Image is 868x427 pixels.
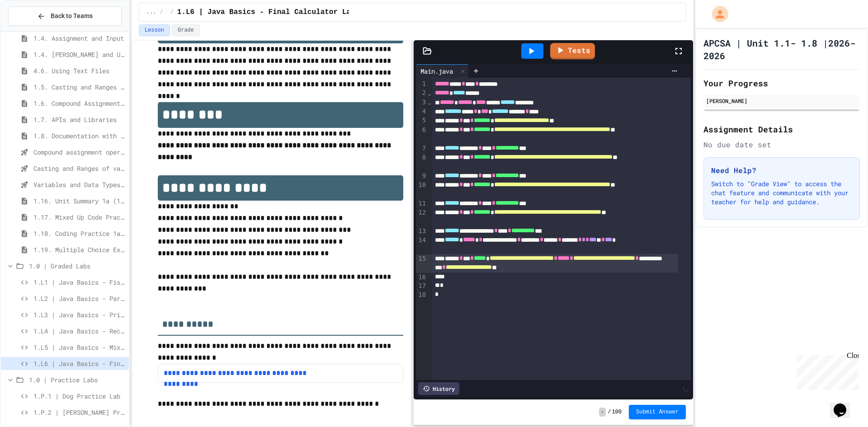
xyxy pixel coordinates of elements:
[29,261,125,271] span: 1.0 | Graded Labs
[33,277,125,287] span: 1.L1 | Java Basics - Fish Lab
[33,50,125,59] span: 1.4. [PERSON_NAME] and User Input
[33,115,125,124] span: 1.7. APIs and Libraries
[33,212,125,222] span: 1.17. Mixed Up Code Practice 1.1-1.6
[33,294,125,303] span: 1.L2 | Java Basics - Paragraphs Lab
[793,352,859,390] iframe: chat widget
[4,4,62,57] div: Chat with us now!Close
[711,165,852,176] h3: Need Help?
[703,37,860,62] h1: APCSA | Unit 1.1- 1.8 |2026-2026
[33,66,125,75] span: 4.6. Using Text Files
[33,326,125,336] span: 1.L4 | Java Basics - Rectangle Lab
[172,24,200,36] button: Grade
[418,382,459,395] div: History
[711,179,852,206] p: Switch to "Grade View" to access the chat feature and communicate with your teacher for help and ...
[33,408,125,417] span: 1.P.2 | [PERSON_NAME] Practice Lab
[599,408,606,417] span: -
[636,408,679,416] span: Submit Answer
[416,89,427,98] div: 2
[33,180,125,189] span: Variables and Data Types - Quiz
[8,6,122,26] button: Back to Teams
[33,359,125,368] span: 1.L6 | Java Basics - Final Calculator Lab
[416,172,427,181] div: 9
[51,11,93,21] span: Back to Teams
[416,291,427,300] div: 18
[416,107,427,116] div: 4
[416,80,427,89] div: 1
[612,408,622,416] span: 100
[416,153,427,172] div: 8
[427,99,432,106] span: Fold line
[427,89,432,97] span: Fold line
[830,391,859,418] iframe: chat widget
[416,66,458,76] div: Main.java
[703,77,860,89] h2: Your Progress
[706,97,857,105] div: [PERSON_NAME]
[416,181,427,199] div: 10
[33,131,125,141] span: 1.8. Documentation with Comments and Preconditions
[703,123,860,136] h2: Assignment Details
[703,139,860,150] div: No due date set
[550,43,595,59] a: Tests
[416,98,427,107] div: 3
[170,9,174,16] span: /
[29,375,125,385] span: 1.0 | Practice Labs
[139,24,170,36] button: Lesson
[33,245,125,254] span: 1.19. Multiple Choice Exercises for Unit 1a (1.1-1.6)
[416,126,427,144] div: 6
[177,7,355,18] span: 1.L6 | Java Basics - Final Calculator Lab
[416,273,427,282] div: 16
[33,229,125,238] span: 1.18. Coding Practice 1a (1.1-1.6)
[33,147,125,157] span: Compound assignment operators - Quiz
[416,199,427,208] div: 11
[703,4,731,24] div: My Account
[416,116,427,125] div: 5
[416,144,427,153] div: 7
[33,99,125,108] span: 1.6. Compound Assignment Operators
[416,208,427,227] div: 12
[146,9,156,16] span: ...
[629,405,686,419] button: Submit Answer
[33,343,125,352] span: 1.L5 | Java Basics - Mixed Number Lab
[416,282,427,291] div: 17
[416,64,469,78] div: Main.java
[416,227,427,236] div: 13
[608,408,611,416] span: /
[33,82,125,92] span: 1.5. Casting and Ranges of Values
[33,391,125,401] span: 1.P.1 | Dog Practice Lab
[416,254,427,273] div: 15
[33,310,125,319] span: 1.L3 | Java Basics - Printing Code Lab
[416,236,427,254] div: 14
[33,164,125,173] span: Casting and Ranges of variables - Quiz
[160,9,163,16] span: /
[33,196,125,206] span: 1.16. Unit Summary 1a (1.1-1.6)
[33,33,125,43] span: 1.4. Assignment and Input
